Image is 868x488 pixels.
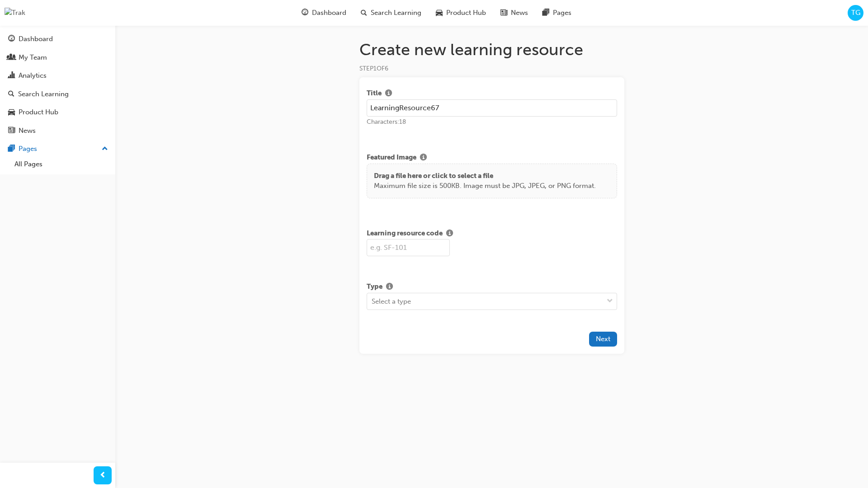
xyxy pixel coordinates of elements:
div: Select a type [372,296,411,306]
span: up-icon [102,143,108,155]
div: My Team [19,52,47,63]
span: Next [596,335,610,343]
span: pages-icon [8,145,15,153]
span: Product Hub [446,8,486,18]
input: e.g. Sales Fundamentals [367,99,617,117]
span: car-icon [436,7,443,19]
span: guage-icon [302,7,308,19]
a: Dashboard [4,31,112,47]
span: people-icon [8,54,15,62]
img: Trak [5,8,25,18]
button: Pages [4,141,112,157]
span: search-icon [8,90,14,99]
button: TG [848,5,863,21]
span: info-icon [385,90,392,98]
div: Analytics [19,70,47,81]
a: Search Learning [4,86,112,103]
span: Characters: 18 [367,118,406,126]
button: Show info [382,88,396,99]
input: e.g. SF-101 [367,239,450,256]
button: DashboardMy TeamAnalyticsSearch LearningProduct HubNews [4,29,112,141]
a: Analytics [4,67,112,84]
span: chart-icon [8,72,15,80]
p: Drag a file here or click to select a file [374,171,596,181]
div: Drag a file here or click to select a fileMaximum file size is 500KB. Image must be JPG, JPEG, or... [367,164,617,198]
span: info-icon [446,230,453,238]
span: down-icon [607,296,613,307]
div: Pages [19,144,37,154]
span: Type [367,282,382,293]
div: Search Learning [18,89,69,99]
span: Pages [553,8,571,18]
a: My Team [4,49,112,66]
span: news-icon [500,7,507,19]
span: News [511,8,528,18]
span: Title [367,88,382,99]
p: Maximum file size is 500KB. Image must be JPG, JPEG, or PNG format. [374,181,596,191]
span: Search Learning [371,8,421,18]
button: Show info [382,282,396,293]
span: Learning resource code [367,228,443,239]
a: pages-iconPages [535,4,579,22]
span: news-icon [8,127,15,135]
a: All Pages [11,157,112,171]
a: News [4,122,112,139]
a: news-iconNews [493,4,535,22]
span: STEP 1 OF 6 [359,65,388,72]
a: guage-iconDashboard [294,4,354,22]
div: Dashboard [19,34,53,44]
h1: Create new learning resource [359,40,624,60]
span: prev-icon [99,470,106,481]
div: News [19,126,36,136]
span: pages-icon [542,7,549,19]
span: info-icon [420,154,427,162]
span: Dashboard [312,8,346,18]
button: Show info [443,228,457,239]
span: car-icon [8,108,15,117]
button: Show info [416,152,430,164]
span: TG [851,8,860,18]
a: Product Hub [4,104,112,121]
span: guage-icon [8,35,15,43]
span: Featured Image [367,152,416,164]
span: search-icon [361,7,367,19]
div: Product Hub [19,107,58,117]
button: Next [589,332,617,347]
span: info-icon [386,283,393,291]
a: car-iconProduct Hub [429,4,493,22]
a: search-iconSearch Learning [354,4,429,22]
